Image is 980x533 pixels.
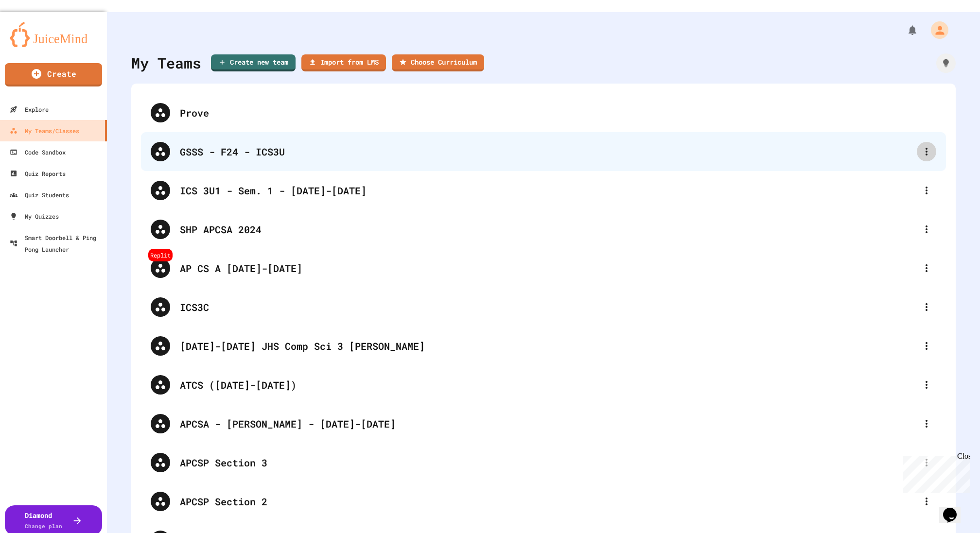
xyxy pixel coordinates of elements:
[10,210,59,222] div: My Quizzes
[148,249,173,261] div: Replit
[141,249,946,288] div: ReplitAP CS A [DATE]-[DATE]
[141,132,946,171] div: GSSS - F24 - ICS3U
[889,22,921,38] div: My Notifications
[141,365,946,404] div: ATCS ([DATE]-[DATE])
[141,93,946,132] div: Prove
[10,189,69,201] div: Quiz Students
[180,144,917,159] div: GSSS - F24 - ICS3U
[10,168,66,179] div: Quiz Reports
[4,4,67,62] div: Chat with us now!Close
[141,327,946,365] div: [DATE]-[DATE] JHS Comp Sci 3 [PERSON_NAME]
[10,232,103,255] div: Smart Doorbell & Ping Pong Launcher
[180,222,917,237] div: SHP APCSA 2024
[180,416,917,431] div: APCSA - [PERSON_NAME] - [DATE]-[DATE]
[180,183,917,198] div: ICS 3U1 - Sem. 1 - [DATE]-[DATE]
[180,455,917,470] div: APCSP Section 3
[141,482,946,521] div: APCSP Section 2
[180,378,917,392] div: ATCS ([DATE]-[DATE])
[921,19,951,41] div: My Account
[180,300,917,314] div: ICS3C
[25,522,62,530] span: Change plan
[939,494,970,523] iframe: chat widget
[141,443,946,482] div: APCSP Section 3
[180,339,917,353] div: [DATE]-[DATE] JHS Comp Sci 3 [PERSON_NAME]
[180,105,936,120] div: Prove
[10,103,49,115] div: Explore
[211,54,296,71] a: Create new team
[301,54,386,71] a: Import from LMS
[10,22,97,47] img: logo-orange.svg
[10,146,66,158] div: Code Sandbox
[5,63,102,86] a: Create
[141,404,946,443] div: APCSA - [PERSON_NAME] - [DATE]-[DATE]
[141,171,946,210] div: ICS 3U1 - Sem. 1 - [DATE]-[DATE]
[25,510,62,531] div: Diamond
[899,452,970,493] iframe: chat widget
[141,210,946,249] div: SHP APCSA 2024
[131,52,201,74] div: My Teams
[392,54,484,71] a: Choose Curriculum
[10,125,79,137] div: My Teams/Classes
[180,261,917,275] div: AP CS A [DATE]-[DATE]
[180,494,917,509] div: APCSP Section 2
[936,53,956,73] div: How it works
[141,288,946,327] div: ICS3C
